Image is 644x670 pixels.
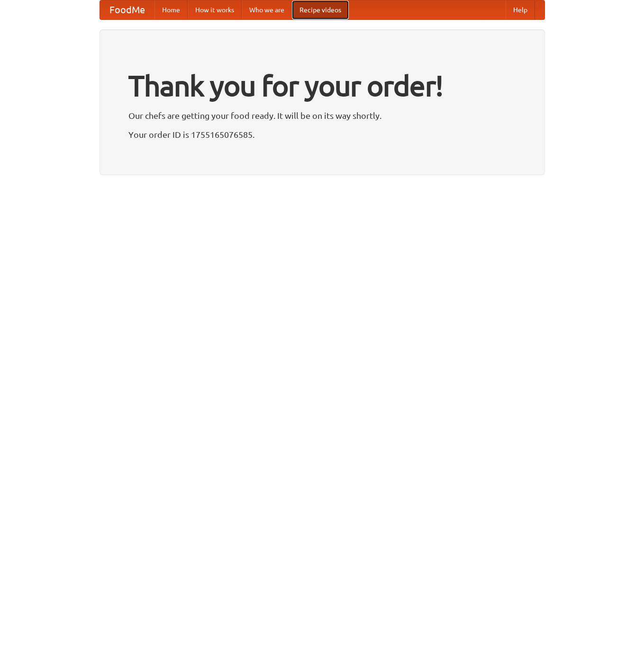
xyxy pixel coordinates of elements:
[242,0,292,19] a: Who we are
[128,63,516,108] h1: Thank you for your order!
[188,0,242,19] a: How it works
[506,0,535,19] a: Help
[292,0,349,19] a: Recipe videos
[100,0,154,19] a: FoodMe
[128,127,516,142] p: Your order ID is 1755165076585.
[154,0,188,19] a: Home
[128,108,516,123] p: Our chefs are getting your food ready. It will be on its way shortly.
